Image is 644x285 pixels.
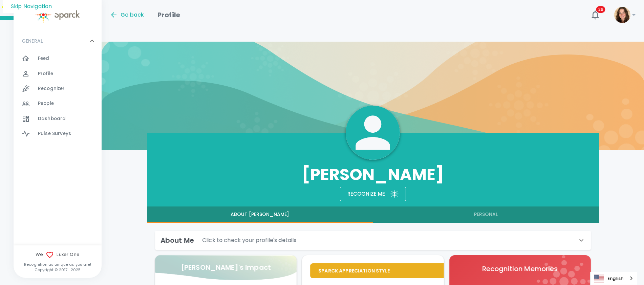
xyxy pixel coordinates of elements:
[22,38,43,44] p: GENERAL
[14,111,102,126] a: Dashboard
[160,235,194,246] h6: About Me
[14,267,102,272] p: Copyright © 2017 - 2025
[340,187,406,201] button: Recognize meSparck logo white
[14,262,102,267] p: Recognition as unique as you are!
[38,115,66,122] span: Dashboard
[181,262,271,273] p: [PERSON_NAME]'s Impact
[14,81,102,96] a: Recognize!
[38,100,54,107] span: People
[14,51,102,144] div: GENERAL
[590,272,637,285] aside: Language selected: English
[591,272,637,285] a: English
[38,70,53,77] span: Profile
[110,11,144,19] button: Go back
[14,31,102,51] div: GENERAL
[157,9,180,20] h1: Profile
[14,96,102,111] a: People
[14,251,102,259] span: We Luxer One
[38,130,71,137] span: Pulse Surveys
[587,7,603,23] button: 26
[202,236,297,244] p: Click to check your profile's details
[38,55,49,62] span: Feed
[390,190,399,198] img: Sparck logo white
[38,85,64,92] span: Recognize!
[147,206,599,223] div: full width tabs
[590,272,637,285] div: Language
[36,7,80,23] img: Sparck logo
[14,66,102,81] a: Profile
[373,206,599,223] button: Personal
[14,51,102,66] a: Feed
[147,165,599,184] h3: [PERSON_NAME]
[457,263,582,274] p: Recognition Memories
[155,231,591,250] div: About MeClick to check your profile's details
[318,267,435,274] p: Sparck Appreciation Style
[14,7,102,23] a: Sparck logo
[342,184,385,198] div: Recognize me
[614,7,630,23] img: Picture of Christina
[596,6,605,13] span: 26
[14,126,102,141] a: Pulse Surveys
[147,206,373,223] button: About [PERSON_NAME]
